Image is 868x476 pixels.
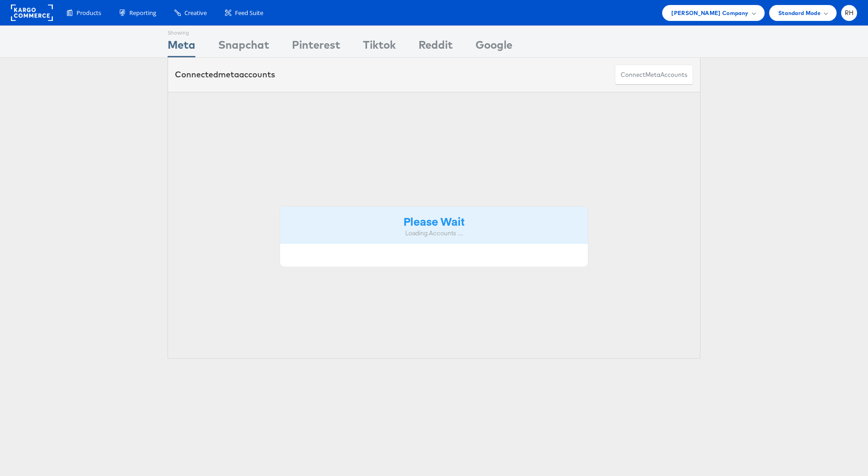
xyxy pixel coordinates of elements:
[184,9,207,17] span: Creative
[235,9,263,17] span: Feed Suite
[778,8,821,18] span: Standard Mode
[363,37,396,57] div: Tiktok
[292,37,340,57] div: Pinterest
[168,37,195,57] div: Meta
[218,37,269,57] div: Snapchat
[77,9,101,17] span: Products
[287,229,581,238] div: Loading Accounts ....
[845,10,854,16] span: RH
[645,71,660,79] span: meta
[475,37,512,57] div: Google
[129,9,156,17] span: Reporting
[168,26,195,37] div: Showing
[218,69,239,80] span: meta
[671,8,748,18] span: [PERSON_NAME] Company
[175,69,275,81] div: Connected accounts
[419,37,453,57] div: Reddit
[615,65,693,85] button: ConnectmetaAccounts
[403,213,465,228] strong: Please Wait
